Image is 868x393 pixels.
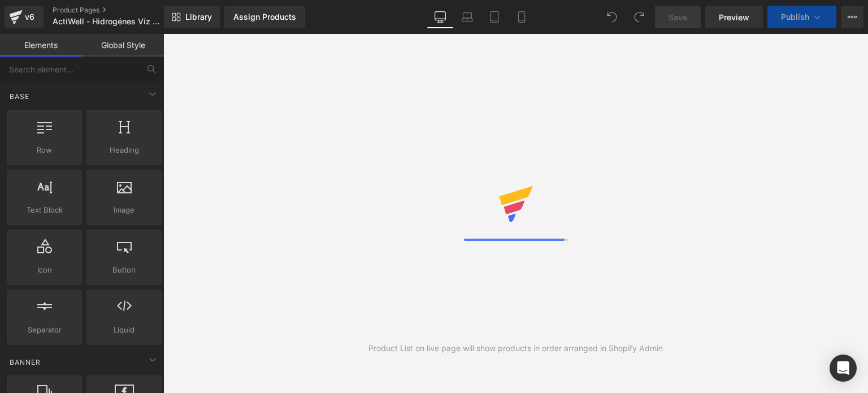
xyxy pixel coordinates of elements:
span: Base [8,91,31,102]
button: Redo [628,6,650,28]
span: Separator [10,324,79,336]
span: Heading [90,144,158,156]
a: Laptop [454,6,481,28]
span: Preview [719,11,749,23]
span: ActiWell - Hidrogénes Víz Készítő Palack 2024 Q4 Relaunch (Good Sticky's) [53,17,161,26]
span: Banner [8,357,42,368]
span: Image [90,204,158,216]
span: Publish [781,12,809,21]
span: Icon [10,264,79,276]
a: Tablet [481,6,508,28]
div: v6 [23,10,37,24]
span: Row [10,144,79,156]
a: Preview [705,6,763,28]
span: Save [669,11,687,23]
a: Mobile [508,6,535,28]
span: Library [185,12,212,22]
span: Button [90,264,158,276]
span: Liquid [90,324,158,336]
button: Publish [767,6,836,28]
a: New Library [164,6,220,28]
a: Desktop [427,6,454,28]
div: Assign Products [233,12,296,21]
button: Undo [601,6,623,28]
button: More [841,6,863,28]
a: v6 [5,6,44,28]
span: Text Block [10,204,79,216]
a: Product Pages [53,6,183,15]
div: Product List on live page will show products in order arranged in Shopify Admin [368,342,663,355]
a: Global Style [82,34,164,57]
div: Open Intercom Messenger [830,355,857,382]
